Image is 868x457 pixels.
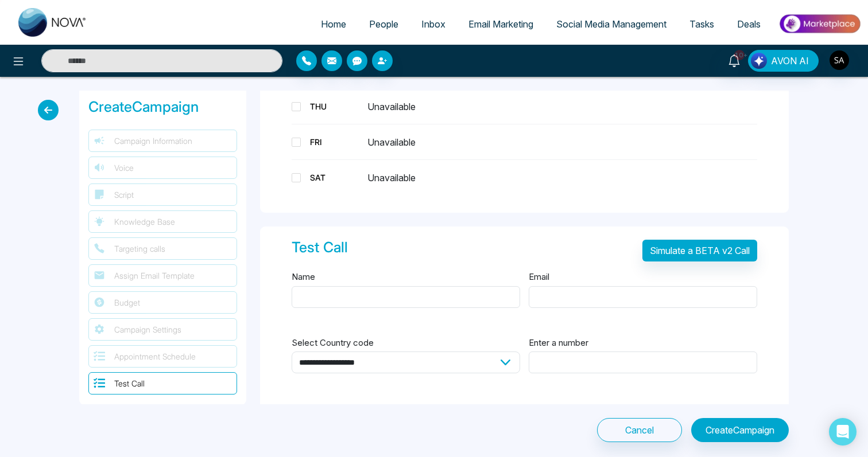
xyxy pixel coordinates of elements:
[114,243,165,255] span: Targeting calls
[114,296,140,308] span: Budget
[305,171,363,183] div: SAT
[778,11,861,37] img: Market-place.gif
[556,18,666,30] span: Social Media Management
[597,418,682,442] button: Cancel
[691,418,789,442] button: CreateCampaign
[830,50,849,70] img: User Avatar
[292,237,348,259] div: Test Call
[114,135,192,147] span: Campaign Information
[689,18,714,30] span: Tasks
[737,18,761,30] span: Deals
[114,269,195,282] span: Assign Email Template
[114,377,145,389] span: Test Call
[545,13,678,35] a: Social Media Management
[734,50,745,60] span: 10+
[720,50,748,70] a: 10+
[305,136,363,148] div: FRI
[829,418,857,446] div: Open Intercom Messenger
[114,350,196,362] span: Appointment Schedule
[367,171,416,185] span: Unavailable
[367,135,416,149] span: Unavailable
[410,13,457,35] a: Inbox
[114,216,175,228] span: Knowledge Base
[88,96,237,118] div: Create Campaign
[642,240,757,261] button: Simulate a BETA v2 Call
[678,13,726,35] a: Tasks
[292,271,315,284] label: Name
[18,8,87,37] img: Nova CRM Logo
[369,18,398,30] span: People
[309,13,358,35] a: Home
[726,13,772,35] a: Deals
[529,337,588,350] label: Enter a number
[748,50,819,72] button: AVON AI
[468,18,533,30] span: Email Marketing
[358,13,410,35] a: People
[751,53,767,69] img: Lead Flow
[305,100,363,112] div: THU
[114,189,134,201] span: Script
[457,13,545,35] a: Email Marketing
[114,323,181,335] span: Campaign Settings
[321,18,346,30] span: Home
[529,271,549,284] label: Email
[771,54,809,68] span: AVON AI
[292,337,374,350] label: Select Country code
[367,100,416,114] span: Unavailable
[421,18,445,30] span: Inbox
[114,162,134,174] span: Voice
